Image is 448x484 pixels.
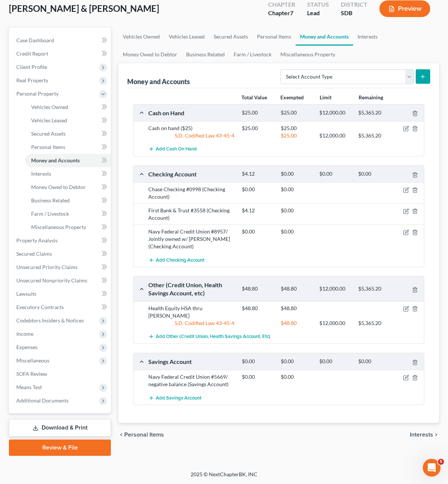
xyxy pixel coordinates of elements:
strong: Limit [320,94,332,100]
a: Miscellaneous Property [25,221,111,234]
div: Savings Account [145,358,238,365]
a: Money and Accounts [296,28,353,46]
div: $12,000.00 [316,285,355,292]
a: Vehicles Owned [25,100,111,114]
a: Farm / Livestock [229,46,276,63]
div: $48.80 [238,305,277,312]
a: Business Related [182,46,229,63]
span: Interests [31,170,51,177]
a: Vehicles Leased [25,114,111,127]
span: Personal Property [16,90,59,97]
div: S.D. Codified Law 43-45-4 [145,132,238,139]
div: Cash on Hand [145,109,238,117]
a: Secured Assets [209,28,253,46]
div: $12,000.00 [316,319,355,327]
span: [PERSON_NAME] & [PERSON_NAME] [9,3,159,14]
div: $25.00 [277,132,316,139]
span: Add Checking Account [156,257,204,263]
div: $48.80 [277,285,316,292]
strong: Remaining [359,94,383,100]
strong: Total Value [241,94,267,100]
button: Add Checking Account [148,253,204,267]
a: Vehicles Owned [118,28,164,46]
div: Navy Federal Credit Union #5669/ negative balance (Savings Account) [145,373,238,388]
div: $0.00 [238,373,277,381]
span: Means Test [16,384,42,390]
a: Property Analysis [10,234,111,247]
span: Client Profile [16,64,47,70]
div: Cash on hand ($25) [145,125,238,132]
a: Money Owed to Debtor [118,46,182,63]
span: SOFA Review [16,371,47,377]
div: $48.80 [238,285,277,292]
i: chevron_left [118,432,124,438]
div: $48.80 [277,305,316,312]
span: Personal Items [31,144,65,150]
div: $0.00 [277,373,316,381]
span: Real Property [16,77,48,83]
span: 5 [438,459,444,465]
a: Personal Items [25,140,111,154]
span: Business Related [31,197,70,203]
a: Money Owed to Debtor [25,180,111,194]
div: $48.80 [277,319,316,327]
span: Secured Assets [31,130,66,137]
a: Unsecured Nonpriority Claims [10,274,111,287]
span: Secured Claims [16,251,52,257]
span: Add Savings Account [156,395,201,401]
div: 2025 © NextChapterBK, INC [13,471,435,484]
div: $0.00 [277,228,316,235]
span: Interests [410,432,433,438]
span: Vehicles Leased [31,117,67,123]
div: $0.00 [277,358,316,365]
span: Executory Contracts [16,304,64,310]
span: Credit Report [16,50,48,57]
a: Download & Print [9,419,111,437]
span: Additional Documents [16,397,69,404]
div: $5,365.20 [355,319,393,327]
div: First Bank & Trust #3558 (Checking Account) [145,207,238,222]
div: $0.00 [238,228,277,235]
div: Money and Accounts [127,77,190,86]
span: Miscellaneous Property [31,224,86,230]
div: Checking Account [145,170,238,178]
a: Unsecured Priority Claims [10,261,111,274]
span: Income [16,331,33,337]
div: Status [307,0,329,9]
div: $12,000.00 [316,132,355,139]
a: Secured Assets [25,127,111,140]
div: District [341,0,368,9]
div: $25.00 [277,125,316,132]
button: Add Other (Credit Union, Health Savings Account, etc) [148,330,270,344]
a: Business Related [25,194,111,207]
span: Codebtors Insiders & Notices [16,317,84,324]
div: $0.00 [238,186,277,193]
span: Case Dashboard [16,37,54,43]
a: Interests [353,28,382,46]
div: $0.00 [316,170,355,178]
i: chevron_right [433,432,439,438]
a: Case Dashboard [10,34,111,47]
a: Farm / Livestock [25,207,111,221]
div: $25.00 [277,109,316,116]
div: Navy Federal Credit Union #8957/ Jointly owned w/ [PERSON_NAME] (Checking Account) [145,228,238,250]
a: Miscellaneous Property [276,46,340,63]
div: SDB [341,9,368,17]
div: $5,365.20 [355,109,393,116]
div: Chapter [268,9,295,17]
span: Add Other (Credit Union, Health Savings Account, etc) [156,334,270,340]
div: $5,365.20 [355,285,393,292]
div: $0.00 [316,358,355,365]
a: Secured Claims [10,247,111,261]
div: Chapter [268,0,295,9]
div: $0.00 [355,170,393,178]
button: Add Savings Account [148,391,201,405]
div: Lead [307,9,329,17]
a: SOFA Review [10,367,111,381]
div: $0.00 [277,207,316,214]
a: Credit Report [10,47,111,60]
div: $5,365.20 [355,132,393,139]
div: S.D. Codified Law 43-45-4 [145,319,238,327]
span: Personal Items [124,432,164,438]
span: Expenses [16,344,37,350]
